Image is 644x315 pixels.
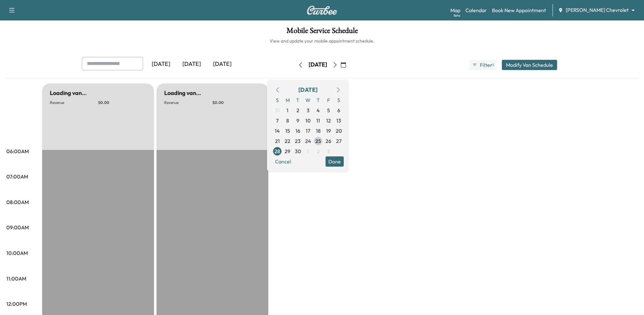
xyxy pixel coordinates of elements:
span: 1 [287,106,288,114]
h6: View and update your mobile appointment schedule. [6,38,638,44]
p: 08:00AM [6,198,29,206]
span: 8 [286,117,289,124]
span: 25 [315,137,321,145]
button: Cancel [272,156,294,167]
span: 7 [276,117,279,124]
button: Modify Van Schedule [502,60,557,70]
p: 12:00PM [6,300,27,308]
span: 2 [296,106,299,114]
p: 09:00AM [6,224,29,231]
a: Book New Appointment [492,6,546,14]
span: [PERSON_NAME] Chevrolet [566,6,629,14]
span: 31 [275,106,280,114]
span: 15 [285,127,290,135]
p: Revenue [164,100,212,105]
span: 30 [295,147,301,155]
span: 20 [336,127,342,135]
button: Filter●1 [469,60,497,70]
p: $ 0.00 [98,100,146,105]
span: 12 [326,117,331,124]
span: 6 [337,106,340,114]
span: 16 [295,127,300,135]
span: 11 [316,117,320,124]
span: 17 [306,127,310,135]
span: 10 [305,117,310,124]
span: 1 [493,62,494,67]
span: 18 [316,127,321,135]
span: S [333,95,344,105]
span: M [282,95,293,105]
span: 1 [307,147,309,155]
span: 14 [275,127,280,135]
div: [DATE] [146,57,176,72]
span: 9 [296,117,299,124]
h5: Loading van... [50,89,87,98]
span: W [303,95,313,105]
h1: Mobile Service Schedule [6,27,638,38]
span: 19 [326,127,331,135]
span: 29 [285,147,290,155]
button: Done [326,156,344,167]
h5: Loading van... [164,89,201,98]
span: 22 [285,137,290,145]
a: MapBeta [450,6,460,14]
p: 10:00AM [6,249,28,257]
a: Calendar [465,6,487,14]
span: 13 [336,117,341,124]
img: Curbee Logo [307,6,337,15]
span: 5 [327,106,330,114]
span: 21 [275,137,280,145]
span: Filter [480,61,491,69]
span: ● [491,63,493,67]
div: [DATE] [298,85,318,94]
span: 26 [326,137,331,145]
span: 24 [305,137,311,145]
div: [DATE] [309,61,327,69]
p: 07:00AM [6,173,28,180]
span: T [293,95,303,105]
div: [DATE] [207,57,238,72]
span: T [313,95,323,105]
p: 06:00AM [6,147,29,155]
span: 3 [307,106,310,114]
span: 4 [317,106,320,114]
span: 23 [295,137,301,145]
div: [DATE] [176,57,207,72]
div: Beta [454,13,460,18]
span: S [272,95,282,105]
p: 11:00AM [6,275,26,282]
span: 3 [327,147,330,155]
span: 28 [274,147,280,155]
p: $ 0.00 [212,100,261,105]
span: 27 [336,137,341,145]
span: F [323,95,333,105]
span: 2 [317,147,320,155]
p: Revenue [50,100,98,105]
